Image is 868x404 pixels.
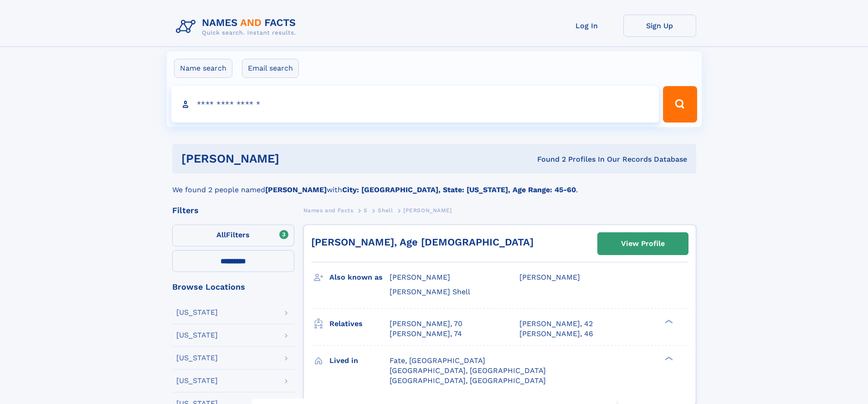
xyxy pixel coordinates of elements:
[390,356,485,365] span: Fate, [GEOGRAPHIC_DATA]
[598,233,688,255] a: View Profile
[550,15,623,37] a: Log In
[621,233,665,254] div: View Profile
[176,354,218,362] div: [US_STATE]
[663,318,673,324] div: ❯
[378,207,393,214] span: Shell
[378,205,393,216] a: Shell
[408,154,687,164] div: Found 2 Profiles In Our Records Database
[364,205,368,216] a: S
[172,174,696,195] div: We found 2 people named with .
[390,273,450,281] span: [PERSON_NAME]
[342,185,576,194] b: City: [GEOGRAPHIC_DATA], State: [US_STATE], Age Range: 45-60
[519,319,593,329] a: [PERSON_NAME], 42
[172,225,294,246] label: Filters
[172,283,294,291] div: Browse Locations
[303,205,354,216] a: Names and Facts
[174,59,232,78] label: Name search
[176,377,218,384] div: [US_STATE]
[519,273,580,281] span: [PERSON_NAME]
[663,86,697,123] button: Search Button
[171,86,659,123] input: search input
[329,270,390,285] h3: Also known as
[390,376,546,385] span: [GEOGRAPHIC_DATA], [GEOGRAPHIC_DATA]
[390,366,546,375] span: [GEOGRAPHIC_DATA], [GEOGRAPHIC_DATA]
[172,15,303,39] img: Logo Names and Facts
[623,15,696,37] a: Sign Up
[265,185,327,194] b: [PERSON_NAME]
[176,332,218,339] div: [US_STATE]
[176,309,218,316] div: [US_STATE]
[216,230,226,239] span: All
[242,59,299,78] label: Email search
[403,207,452,214] span: [PERSON_NAME]
[663,355,673,361] div: ❯
[390,319,462,329] a: [PERSON_NAME], 70
[364,207,368,214] span: S
[390,329,462,339] a: [PERSON_NAME], 74
[519,329,593,339] a: [PERSON_NAME], 46
[172,206,294,215] div: Filters
[329,316,390,332] h3: Relatives
[311,236,534,248] a: [PERSON_NAME], Age [DEMOGRAPHIC_DATA]
[181,153,408,164] h1: [PERSON_NAME]
[329,353,390,368] h3: Lived in
[390,287,470,296] span: [PERSON_NAME] Shell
